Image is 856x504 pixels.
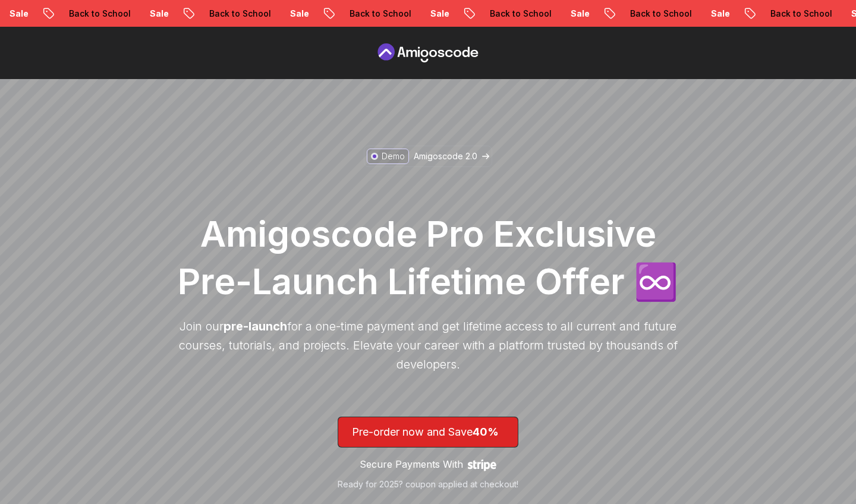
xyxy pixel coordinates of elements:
[374,43,481,62] a: Pre Order page
[684,8,722,20] p: Sale
[403,8,441,20] p: Sale
[322,8,403,20] p: Back to School
[743,8,824,20] p: Back to School
[473,426,499,438] span: 40%
[382,150,405,162] p: Demo
[263,8,301,20] p: Sale
[352,424,504,440] p: Pre-order now and Save
[182,8,263,20] p: Back to School
[224,319,287,333] span: pre-launch
[172,317,684,374] p: Join our for a one-time payment and get lifetime access to all current and future courses, tutori...
[603,8,684,20] p: Back to School
[172,210,684,305] h1: Amigoscode Pro Exclusive Pre-Launch Lifetime Offer ♾️
[338,478,518,490] p: Ready for 2025? coupon applied at checkout!
[364,146,492,167] a: DemoAmigoscode 2.0
[414,150,477,162] p: Amigoscode 2.0
[360,457,463,471] p: Secure Payments With
[543,8,581,20] p: Sale
[462,8,543,20] p: Back to School
[122,8,160,20] p: Sale
[338,417,518,490] a: lifetime-access
[42,8,122,20] p: Back to School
